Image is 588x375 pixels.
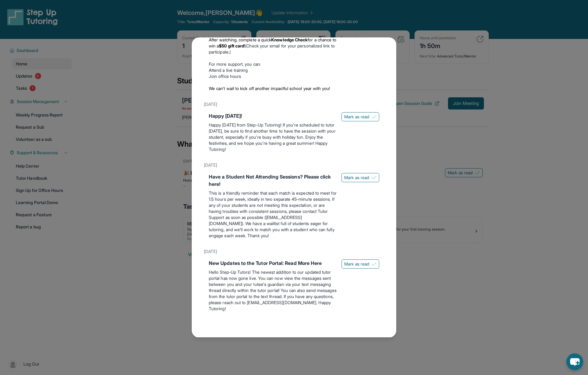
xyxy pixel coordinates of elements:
img: Mark as read [372,175,376,180]
img: Mark as read [372,114,376,119]
strong: Knowledge Check [271,37,308,42]
button: Mark as read [341,112,379,121]
span: ! [244,43,245,48]
div: [DATE] [204,99,384,110]
p: This is a friendly reminder that each match is expected to meet for 1.5 hours per week, ideally i... [209,190,337,239]
span: We can’t wait to kick off another impactful school year with you! [209,86,330,91]
span: Mark as read [344,114,369,120]
strong: $50 gift card [219,43,244,48]
a: Join office hours [209,74,241,79]
div: [DATE] [204,160,384,171]
img: Mark as read [372,262,376,266]
p: Happy [DATE] from Step-Up Tutoring! If you're scheduled to tutor [DATE], be sure to find another ... [209,122,337,152]
div: Have a Student Not Attending Sessions? Please click here! [209,173,337,188]
span: Mark as read [344,261,369,267]
div: New Updates to the Tutor Portal: Read More Here [209,259,337,267]
p: For more support, you can: [209,61,337,67]
button: Mark as read [341,259,379,269]
p: Hello Step-Up Tutors! The newest addition to our updated tutor portal has now gone live. You can ... [209,269,337,312]
li: (Check your email for your personalized link to participate.) [209,37,337,55]
span: After watching, complete a quick [209,37,271,42]
button: Mark as read [341,173,379,182]
div: Happy [DATE]! [209,112,337,120]
a: Attend a live training [209,68,248,73]
span: Mark as read [344,175,369,181]
div: [DATE] [204,246,384,257]
button: chat-button [566,353,583,370]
